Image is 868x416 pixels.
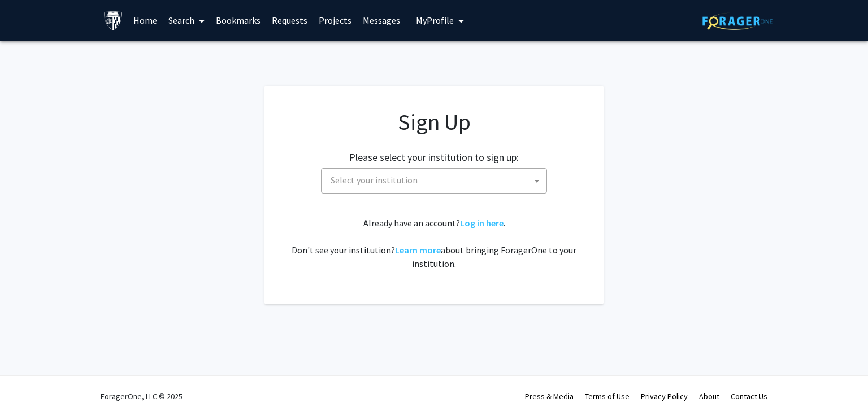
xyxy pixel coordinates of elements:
a: Contact Us [731,391,767,401]
span: Select your institution [326,169,546,192]
a: Terms of Use [585,391,630,401]
a: Privacy Policy [641,391,688,401]
a: Messages [357,1,406,40]
a: About [699,391,719,401]
span: My Profile [416,15,454,26]
a: Bookmarks [210,1,266,40]
a: Home [128,1,163,40]
img: Johns Hopkins University Logo [103,11,123,30]
a: Press & Media [525,391,574,401]
h1: Sign Up [287,108,581,135]
a: Projects [313,1,357,40]
a: Requests [266,1,313,40]
a: Log in here [460,217,504,229]
a: Search [163,1,210,40]
div: ForagerOne, LLC © 2025 [101,376,183,416]
h2: Please select your institution to sign up: [349,151,519,164]
span: Select your institution [331,174,418,186]
div: Already have an account? . Don't see your institution? about bringing ForagerOne to your institut... [287,216,581,270]
span: Select your institution [321,168,547,194]
img: ForagerOne Logo [702,12,773,30]
a: Learn more about bringing ForagerOne to your institution [395,244,441,256]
